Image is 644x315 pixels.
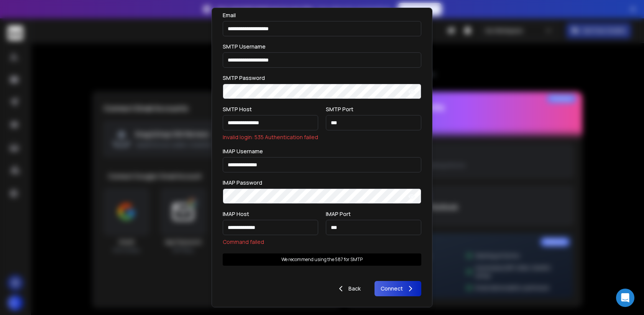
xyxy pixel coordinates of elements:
label: IMAP Password [223,180,262,185]
button: Back [330,281,367,296]
label: SMTP Host [223,107,252,112]
p: Invalid login: 535 Authentication failed [223,133,318,141]
button: Connect [375,281,421,296]
label: SMTP Password [223,75,265,81]
label: Email [223,13,236,18]
label: IMAP Host [223,211,249,217]
p: We recommend using the 587 for SMTP [281,257,363,263]
div: Open Intercom Messenger [616,289,634,307]
p: Command failed [223,238,318,246]
label: SMTP Username [223,44,266,49]
label: IMAP Port [326,211,351,217]
label: IMAP Username [223,149,263,154]
label: SMTP Port [326,107,353,112]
